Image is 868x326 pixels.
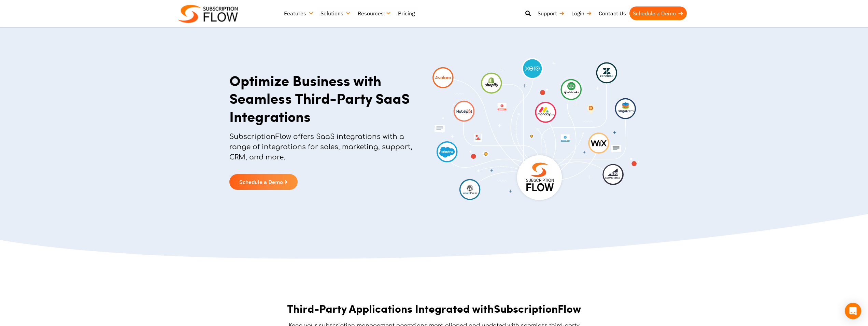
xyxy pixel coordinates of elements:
[494,300,581,316] span: SubscriptionFlow
[568,6,595,20] a: Login
[267,302,601,315] h2: Third-Party Applications Integrated with
[178,5,238,23] img: Subscriptionflow
[354,6,395,20] a: Resources
[629,6,687,20] a: Schedule a Demo
[432,58,639,203] img: SaaS Integrations
[229,71,415,125] h1: Optimize Business with Seamless Third-Party SaaS Integrations
[317,6,354,20] a: Solutions
[845,303,861,319] div: Open Intercom Messenger
[229,174,298,190] a: Schedule a Demo
[281,6,317,20] a: Features
[395,6,418,20] a: Pricing
[239,179,283,185] span: Schedule a Demo
[229,132,415,169] p: SubscriptionFlow offers SaaS integrations with a range of integrations for sales, marketing, supp...
[534,6,568,20] a: Support
[595,6,629,20] a: Contact Us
